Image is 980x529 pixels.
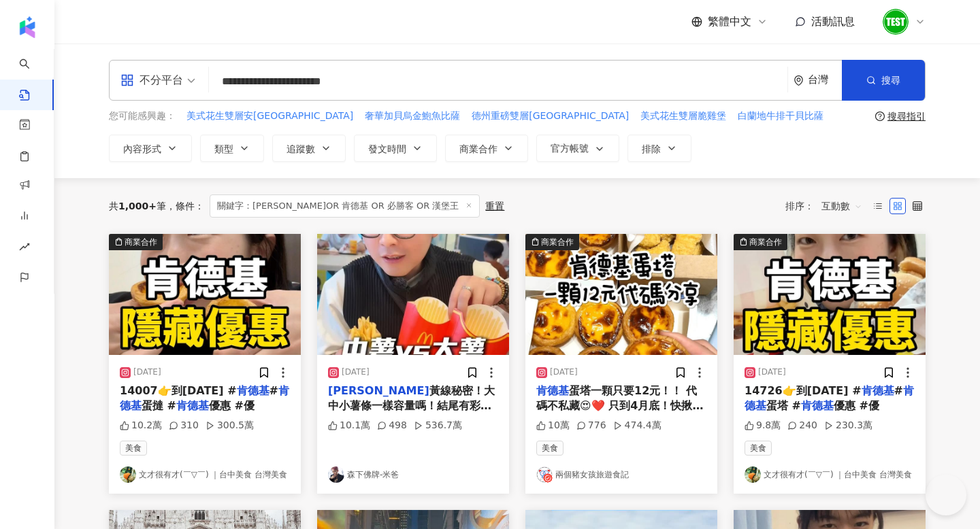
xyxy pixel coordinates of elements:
a: KOL Avatar森下佛牌-米爸 [328,466,498,483]
mark: 肯德基 [237,384,269,397]
span: # [269,384,278,397]
span: appstore [120,73,134,87]
button: 發文時間 [354,135,437,162]
span: 發文時間 [368,143,406,154]
button: 商業合作 [525,234,717,355]
span: environment [794,75,804,86]
img: KOL Avatar [328,466,344,483]
img: KOL Avatar [745,466,761,483]
button: 類型 [200,135,264,162]
span: 奢華加貝烏金鮑魚比薩 [365,109,460,123]
div: 商業合作 [125,235,157,249]
button: 追蹤數 [272,135,346,162]
div: 536.7萬 [414,419,462,432]
img: unnamed.png [883,9,909,35]
span: question-circle [875,112,885,121]
img: KOL Avatar [536,466,553,483]
span: 繁體中文 [708,14,751,29]
button: 搜尋 [842,60,925,101]
div: 474.4萬 [613,419,661,432]
span: 排除 [642,143,661,154]
span: 1,000+ [118,201,157,211]
button: 美式花生雙層脆雞堡 [640,109,727,124]
iframe: Help Scout Beacon - Open [926,475,966,515]
img: post-image [317,234,509,355]
div: 10萬 [536,419,570,432]
span: 黃線秘密！大中小薯條一樣容量嗎！結尾有彩蛋！以上內容純屬虛構博君一笑， [328,384,495,428]
a: KOL Avatar文才很有才(￣▽￣) ｜台中美食 台灣美食 [745,466,915,483]
span: 您可能感興趣： [109,109,176,123]
a: search [19,49,46,102]
mark: 肯德基 [536,384,569,397]
div: 498 [377,419,407,432]
img: post-image [109,234,301,355]
span: 搜尋 [881,75,900,86]
div: 9.8萬 [745,419,781,432]
span: 優惠 #優 [209,399,255,412]
img: logo icon [16,16,38,38]
span: 美食 [536,441,563,456]
mark: [PERSON_NAME] [328,384,429,397]
mark: 肯德基 [176,399,209,412]
div: 300.5萬 [206,419,254,432]
span: rise [19,233,30,264]
div: 商業合作 [541,235,574,249]
div: 商業合作 [749,235,782,249]
span: 蛋撻 # [142,399,176,412]
span: 互動數 [821,195,862,217]
a: KOL Avatar兩個豬女孩旅遊食記 [536,466,706,483]
span: 蛋塔一顆只要12元！！ 代碼不私藏😍❤️ 只到4月底！快揪親朋好友一起訂起來 — 📍全台 [536,384,703,428]
span: 內容形式 [123,143,161,154]
span: # [894,384,903,397]
img: KOL Avatar [120,466,136,483]
mark: 肯德基 [862,384,894,397]
span: 追蹤數 [287,143,315,154]
div: 310 [169,419,199,432]
div: 240 [787,419,817,432]
button: 排除 [627,135,691,162]
div: [DATE] [550,366,578,378]
button: 白蘭地牛排干貝比薩 [737,109,824,124]
span: 活動訊息 [811,15,855,28]
mark: 肯德基 [745,384,914,412]
div: [DATE] [133,366,161,378]
span: 美式花生雙層脆雞堡 [640,109,726,123]
span: 14007👉到[DATE] # [120,384,237,397]
div: 搜尋指引 [887,111,926,122]
div: 230.3萬 [824,419,872,432]
button: 商業合作 [445,135,528,162]
a: KOL Avatar文才很有才(￣▽￣) ｜台中美食 台灣美食 [120,466,290,483]
span: 類型 [214,143,233,154]
button: 德州重磅雙層[GEOGRAPHIC_DATA] [471,109,630,124]
div: 重置 [485,201,504,211]
span: 德州重磅雙層[GEOGRAPHIC_DATA] [472,109,629,123]
button: 美式花生雙層安[GEOGRAPHIC_DATA] [186,109,354,124]
button: 商業合作 [109,234,301,355]
span: 官方帳號 [551,143,589,154]
span: 條件 ： [166,201,204,211]
span: 商業合作 [459,143,497,154]
img: post-image [525,234,717,355]
div: 共 筆 [109,201,166,211]
span: 14726👉到[DATE] # [745,384,862,397]
button: 商業合作 [734,234,926,355]
div: [DATE] [342,366,370,378]
img: post-image [734,234,926,355]
button: 奢華加貝烏金鮑魚比薩 [364,109,461,124]
div: 不分平台 [120,69,183,91]
div: 10.1萬 [328,419,370,432]
span: 美食 [120,441,147,456]
span: 美食 [745,441,772,456]
div: 台灣 [808,74,842,86]
div: 776 [576,419,606,432]
div: 排序： [785,195,870,217]
span: 優惠 #優 [834,399,879,412]
button: 內容形式 [109,135,192,162]
span: 關鍵字：[PERSON_NAME]OR 肯德基 OR 必勝客 OR 漢堡王 [210,194,480,218]
span: 蛋塔 # [766,399,801,412]
div: [DATE] [758,366,786,378]
div: 10.2萬 [120,419,162,432]
mark: 肯德基 [801,399,834,412]
mark: 肯德基 [120,384,289,412]
span: 白蘭地牛排干貝比薩 [738,109,823,123]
